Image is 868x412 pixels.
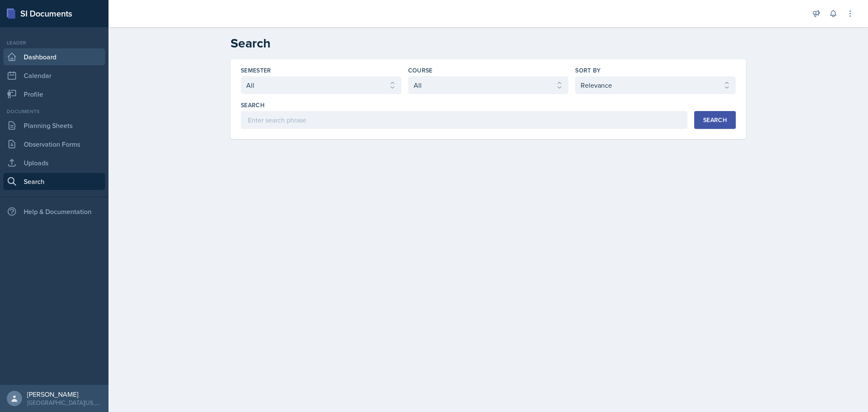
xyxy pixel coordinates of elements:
a: Observation Forms [3,136,105,153]
div: Search [703,117,727,123]
a: Dashboard [3,48,105,65]
h2: Search [231,36,746,51]
div: Leader [3,39,105,47]
label: Semester [241,66,271,75]
button: Search [694,111,736,129]
a: Uploads [3,154,105,171]
a: Planning Sheets [3,117,105,134]
a: Calendar [3,67,105,84]
div: [GEOGRAPHIC_DATA][US_STATE] [27,398,102,407]
label: Search [241,101,264,109]
label: Course [408,66,433,75]
a: Search [3,173,105,190]
div: Documents [3,108,105,115]
label: Sort By [575,66,601,75]
div: Help & Documentation [3,203,105,220]
a: Profile [3,86,105,103]
div: [PERSON_NAME] [27,390,102,398]
input: Enter search phrase [241,111,687,129]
